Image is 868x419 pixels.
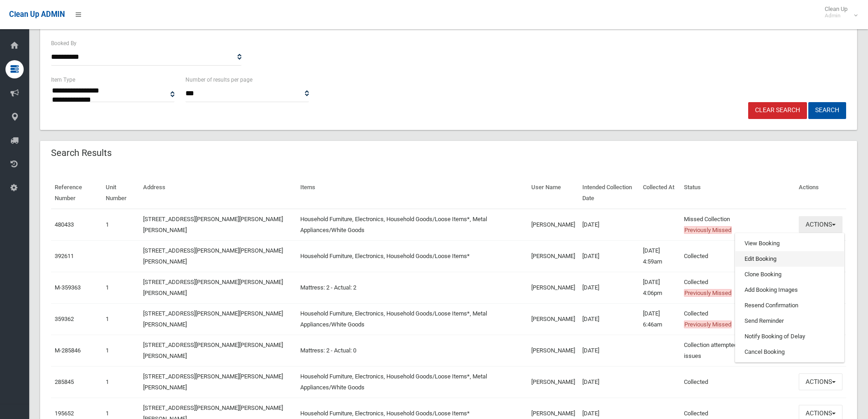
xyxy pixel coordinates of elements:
th: Status [680,177,795,209]
td: Collected [680,303,795,335]
button: Actions [799,373,842,390]
td: Household Furniture, Electronics, Household Goods/Loose Items* [297,240,527,272]
a: 285845 [55,378,74,385]
th: Unit Number [102,177,139,209]
a: 195652 [55,410,74,417]
span: Clean Up [820,5,857,19]
td: [DATE] 4:06pm [639,272,681,303]
td: [DATE] [579,240,639,272]
span: Clean Up ADMIN [9,10,65,19]
a: M-285846 [55,347,81,354]
td: 1 [102,303,139,335]
td: [DATE] 4:59am [639,240,681,272]
a: [STREET_ADDRESS][PERSON_NAME][PERSON_NAME][PERSON_NAME] [143,341,283,359]
td: [DATE] [579,209,639,241]
a: View Booking [735,236,844,251]
label: Booked By [51,38,77,48]
button: Search [808,102,846,119]
span: Previously Missed [684,321,732,328]
td: [DATE] [579,335,639,366]
a: Add Booking Images [735,282,844,298]
a: 392611 [55,253,74,259]
td: Household Furniture, Electronics, Household Goods/Loose Items*, Metal Appliances/White Goods [297,366,527,398]
td: Collection attempted but driver reported issues [680,335,795,366]
button: Actions [799,216,842,233]
label: Item Type [51,75,75,85]
label: Number of results per page [185,75,252,85]
a: Send Reminder [735,313,844,329]
a: Cancel Booking [735,344,844,360]
td: [PERSON_NAME] [528,366,579,398]
td: [PERSON_NAME] [528,335,579,366]
td: [DATE] [579,272,639,303]
td: Mattress: 2 - Actual: 0 [297,335,527,366]
td: [PERSON_NAME] [528,272,579,303]
td: [DATE] [579,366,639,398]
td: Missed Collection [680,209,795,241]
a: M-359363 [55,284,81,291]
a: [STREET_ADDRESS][PERSON_NAME][PERSON_NAME][PERSON_NAME] [143,279,283,296]
td: Household Furniture, Electronics, Household Goods/Loose Items*, Metal Appliances/White Goods [297,209,527,241]
a: [STREET_ADDRESS][PERSON_NAME][PERSON_NAME][PERSON_NAME] [143,310,283,328]
td: [DATE] 6:46am [639,303,681,335]
th: Intended Collection Date [579,177,639,209]
a: Notify Booking of Delay [735,329,844,344]
a: 359362 [55,316,74,322]
td: Collected [680,366,795,398]
td: 1 [102,335,139,366]
th: Collected At [639,177,681,209]
th: Address [139,177,297,209]
a: 480433 [55,221,74,228]
th: Reference Number [51,177,102,209]
td: 1 [102,209,139,241]
a: [STREET_ADDRESS][PERSON_NAME][PERSON_NAME][PERSON_NAME] [143,247,283,265]
td: [PERSON_NAME] [528,303,579,335]
a: Clear Search [748,102,807,119]
td: Household Furniture, Electronics, Household Goods/Loose Items*, Metal Appliances/White Goods [297,303,527,335]
td: [PERSON_NAME] [528,240,579,272]
td: Collected [680,240,795,272]
a: Edit Booking [735,251,844,267]
a: Resend Confirmation [735,298,844,313]
td: [PERSON_NAME] [528,209,579,241]
td: Collected [680,272,795,303]
th: Items [297,177,527,209]
td: Mattress: 2 - Actual: 2 [297,272,527,303]
th: Actions [795,177,846,209]
a: Clone Booking [735,267,844,282]
small: Admin [825,12,847,19]
td: [DATE] [579,303,639,335]
span: Previously Missed [684,226,732,234]
td: 1 [102,366,139,398]
header: Search Results [40,144,123,162]
th: User Name [528,177,579,209]
span: Previously Missed [684,289,732,297]
a: [STREET_ADDRESS][PERSON_NAME][PERSON_NAME][PERSON_NAME] [143,373,283,391]
a: [STREET_ADDRESS][PERSON_NAME][PERSON_NAME][PERSON_NAME] [143,216,283,233]
td: 1 [102,272,139,303]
